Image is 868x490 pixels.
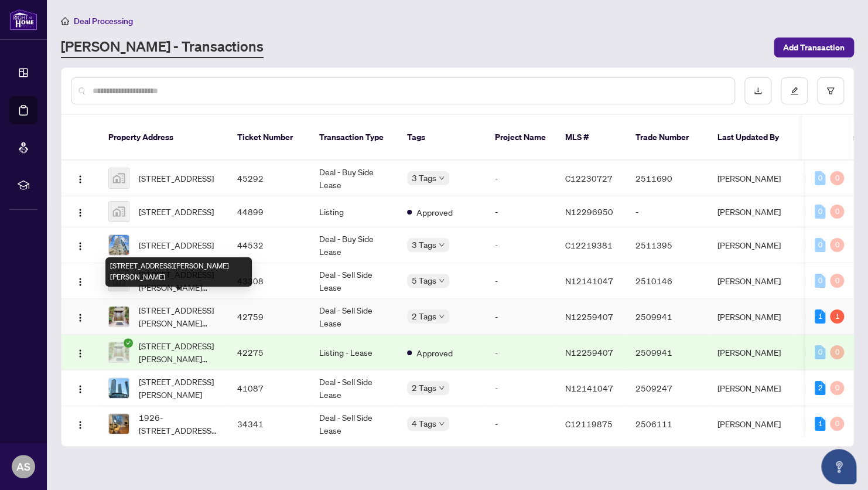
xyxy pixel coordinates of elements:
div: 0 [815,345,825,359]
a: [PERSON_NAME] - Transactions [61,37,264,58]
span: edit [790,87,798,95]
td: [PERSON_NAME] [708,299,796,335]
th: Tags [398,115,486,161]
img: Logo [76,277,85,287]
td: Deal - Sell Side Lease [310,370,398,406]
th: Ticket Number [228,115,310,161]
span: down [439,421,445,427]
button: Add Transaction [774,38,854,57]
span: N12259407 [565,347,613,358]
td: - [626,196,708,227]
span: home [61,17,69,25]
td: 2511395 [626,227,708,263]
span: down [439,175,445,181]
img: Logo [76,420,85,430]
span: Add Transaction [783,38,845,57]
span: download [754,87,762,95]
div: 1 [815,417,825,431]
span: Approved [416,346,453,359]
td: [PERSON_NAME] [708,406,796,442]
img: thumbnail-img [109,342,129,362]
td: Deal - Sell Side Lease [310,299,398,335]
td: Listing - Lease [310,335,398,370]
td: Deal - Sell Side Lease [310,263,398,299]
td: - [486,406,556,442]
span: N12259407 [565,311,613,322]
button: filter [817,77,844,104]
th: Project Name [486,115,556,161]
div: 0 [830,171,844,185]
span: filter [826,87,835,95]
img: Logo [76,241,85,251]
img: thumbnail-img [109,202,129,222]
td: 44532 [228,227,310,263]
td: 34341 [228,406,310,442]
td: 42275 [228,335,310,370]
img: Logo [76,208,85,217]
div: 1 [815,309,825,324]
img: thumbnail-img [109,378,129,398]
span: [STREET_ADDRESS] [139,205,214,218]
td: 45292 [228,161,310,196]
span: [STREET_ADDRESS][PERSON_NAME] [139,375,218,401]
img: thumbnail-img [109,414,129,434]
span: 3 Tags [412,238,436,251]
div: [STREET_ADDRESS][PERSON_NAME][PERSON_NAME] [105,257,252,287]
span: Approved [416,206,453,219]
button: download [744,77,771,104]
span: 5 Tags [412,274,436,287]
span: C12119875 [565,418,613,429]
span: 2 Tags [412,381,436,394]
td: - [486,227,556,263]
button: Logo [71,343,90,362]
div: 0 [830,345,844,359]
div: 0 [815,205,825,219]
td: - [486,335,556,370]
td: 2509247 [626,370,708,406]
div: 2 [815,381,825,395]
span: [STREET_ADDRESS] [139,239,214,251]
td: - [486,196,556,227]
span: [STREET_ADDRESS][PERSON_NAME][PERSON_NAME] [139,304,218,329]
img: Logo [76,175,85,184]
td: - [486,370,556,406]
td: [PERSON_NAME] [708,161,796,196]
td: 2506111 [626,406,708,442]
button: Logo [71,236,90,254]
div: 0 [830,381,844,395]
span: 4 Tags [412,417,436,430]
td: - [486,161,556,196]
span: check-circle [124,338,133,348]
button: Logo [71,202,90,221]
span: C12230727 [565,173,613,183]
td: 43308 [228,263,310,299]
div: 0 [830,417,844,431]
td: - [486,263,556,299]
th: MLS # [556,115,626,161]
img: thumbnail-img [109,168,129,188]
td: 2511690 [626,161,708,196]
span: N12141047 [565,275,613,286]
span: down [439,314,445,319]
img: Logo [76,313,85,322]
td: - [486,299,556,335]
span: N12141047 [565,383,613,393]
div: 0 [815,171,825,185]
th: Trade Number [626,115,708,161]
th: Property Address [99,115,228,161]
td: [PERSON_NAME] [708,263,796,299]
td: 2509941 [626,299,708,335]
span: 2 Tags [412,309,436,323]
button: Logo [71,271,90,290]
img: Logo [76,384,85,394]
img: thumbnail-img [109,235,129,255]
span: [STREET_ADDRESS][PERSON_NAME][PERSON_NAME] [139,339,218,365]
button: Logo [71,379,90,397]
span: N12296950 [565,206,613,217]
th: Last Updated By [708,115,796,161]
div: 0 [830,274,844,288]
div: 0 [830,205,844,219]
td: 41087 [228,370,310,406]
td: 44899 [228,196,310,227]
td: Deal - Buy Side Lease [310,161,398,196]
